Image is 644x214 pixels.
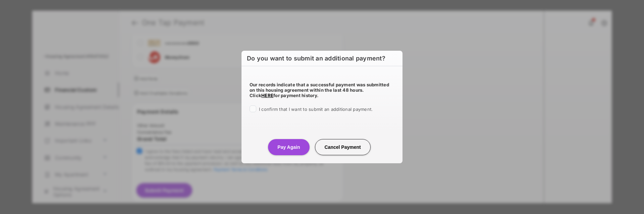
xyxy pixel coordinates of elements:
[241,51,402,66] h6: Do you want to submit an additional payment?
[315,139,371,155] button: Cancel Payment
[268,139,309,155] button: Pay Again
[250,82,394,98] h5: Our records indicate that a successful payment was submitted on this housing agreement within the...
[259,106,373,112] span: I confirm that I want to submit an additional payment.
[261,93,273,98] a: HERE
